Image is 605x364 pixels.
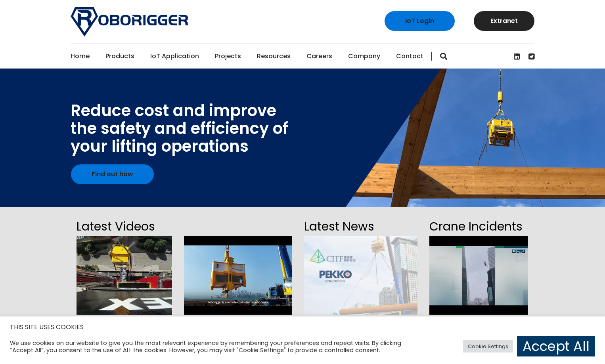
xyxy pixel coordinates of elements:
[77,315,172,325] span: Data Centre NEXTDC
[348,44,380,69] a: Company
[306,44,332,69] a: Careers
[517,336,595,356] a: Accept All
[71,44,90,69] a: Home
[304,217,417,236] h2: Latest News
[474,11,534,31] a: Extranet
[10,322,595,332] h5: THIS SITE USES COOKIES
[257,44,291,69] a: Resources
[10,339,419,354] div: We use cookies on our website to give you the most relevant experience by remembering your prefer...
[71,102,288,155] div: Reduce cost and improve the safety and efficiency of your lifting operations
[215,44,241,69] a: Projects
[385,11,455,31] a: IoT Login
[150,44,199,69] a: IoT Application
[429,217,527,236] h2: Crane Incidents
[304,316,413,330] a: Funding now available under CITF in [GEOGRAPHIC_DATA] - Pekko Engineers
[184,315,292,332] span: Pekko Engineers - Roborigger in [GEOGRAPHIC_DATA]
[396,44,423,69] a: Contact
[184,236,292,315] img: hqdefault.jpg
[429,236,527,315] img: hqdefault.jpg
[105,44,134,69] a: Products
[71,164,154,184] a: Find out how
[429,315,527,337] span: Rigger entangled in a tagline at a [GEOGRAPHIC_DATA] construction site
[77,236,172,315] img: hqdefault.jpg
[77,217,172,236] h2: Latest Videos
[463,340,513,353] a: Cookie Settings
[71,7,188,36] img: Roborigger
